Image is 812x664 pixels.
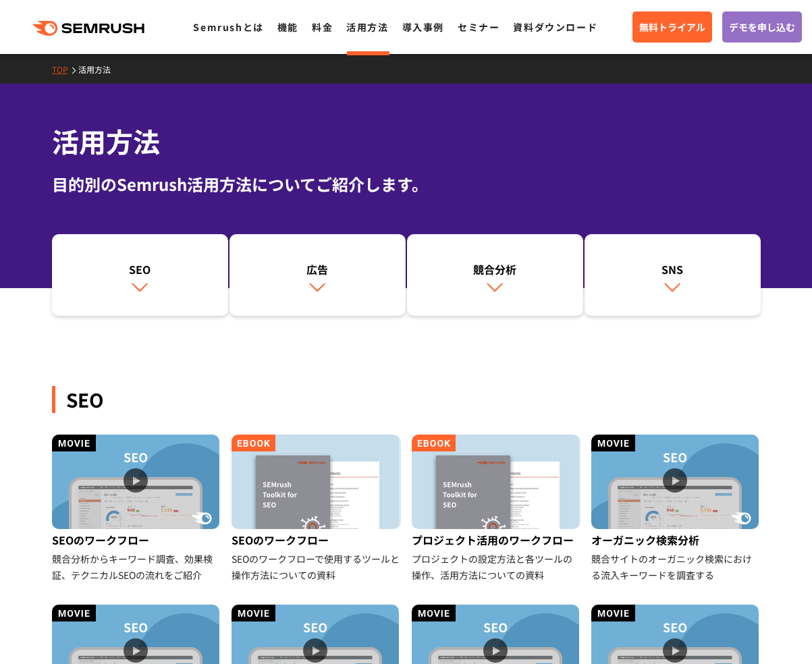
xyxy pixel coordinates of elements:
[412,435,581,583] a: プロジェクト活用のワークフロー プロジェクトの設定方法と各ツールの操作、活用方法についての資料
[346,20,388,34] a: 活用方法
[236,261,399,277] div: 広告
[52,63,78,75] a: TOP
[639,20,705,34] span: 無料トライアル
[232,551,401,583] div: SEOのワークフローで使用するツールと操作方法についての資料
[458,20,499,34] a: セミナー
[59,261,221,277] div: SEO
[585,234,761,316] a: SNS
[722,11,802,43] a: デモを申し込む
[232,529,401,551] div: SEOのワークフロー
[52,121,761,161] h1: 活用方法
[407,234,583,316] a: 競合分析
[591,261,754,277] div: SNS
[52,234,228,316] a: SEO
[229,234,406,316] a: 広告
[52,529,221,551] div: SEOのワークフロー
[591,551,761,583] div: 競合サイトのオーガニック検索における流入キーワードを調査する
[412,551,581,583] div: プロジェクトの設定方法と各ツールの操作、活用方法についての資料
[513,20,597,34] a: 資料ダウンロード
[52,435,221,583] a: SEOのワークフロー 競合分析からキーワード調査、効果検証、テクニカルSEOの流れをご紹介
[402,20,444,34] a: 導入事例
[52,172,761,196] div: 目的別のSemrush活用方法についてご紹介します。
[414,261,576,277] div: 競合分析
[312,20,333,34] a: 料金
[232,435,401,583] a: SEOのワークフロー SEOのワークフローで使用するツールと操作方法についての資料
[591,435,761,583] a: オーガニック検索分析 競合サイトのオーガニック検索における流入キーワードを調査する
[412,529,581,551] div: プロジェクト活用のワークフロー
[591,529,761,551] div: オーガニック検索分析
[277,20,298,34] a: 機能
[729,20,795,34] span: デモを申し込む
[52,551,221,583] div: 競合分析からキーワード調査、効果検証、テクニカルSEOの流れをご紹介
[193,20,263,34] a: Semrushとは
[632,11,712,43] a: 無料トライアル
[52,386,761,413] div: SEO
[78,63,121,75] a: 活用方法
